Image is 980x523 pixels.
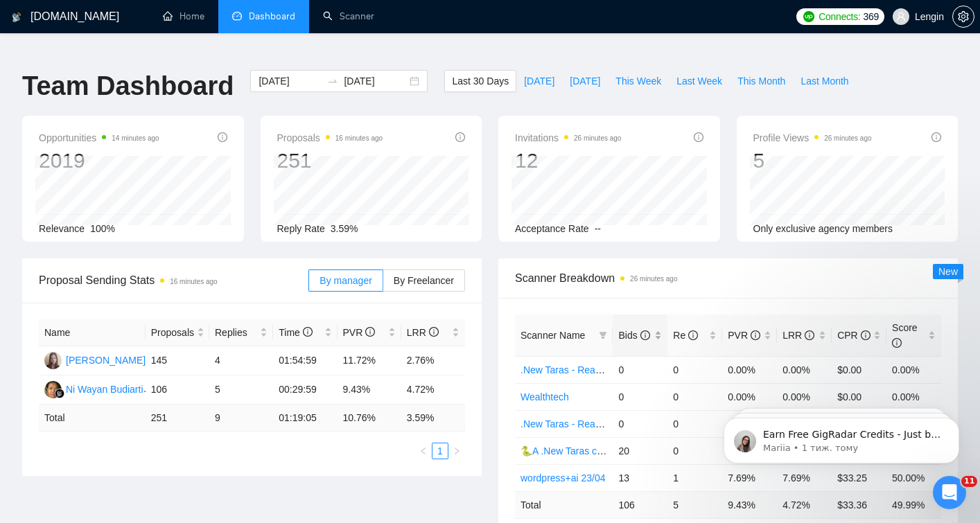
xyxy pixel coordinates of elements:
[415,443,432,459] li: Previous Page
[323,10,374,22] a: searchScanner
[667,491,722,518] td: 5
[209,375,273,405] td: 5
[12,6,21,28] img: logo
[112,134,159,142] time: 14 minutes ago
[394,275,454,286] span: By Freelancer
[232,11,242,21] span: dashboard
[277,130,383,146] span: Proposals
[520,418,651,429] a: .New Taras - ReactJS/NextJS.
[753,130,872,146] span: Profile Views
[722,491,777,518] td: 9.43 %
[55,389,64,398] img: gigradar-bm.png
[777,491,832,518] td: 4.72 %
[952,6,974,28] button: setting
[146,346,209,375] td: 145
[800,73,848,89] span: Last Month
[515,148,621,174] div: 12
[613,437,667,464] td: 20
[777,383,832,410] td: 0.00%
[608,70,669,92] button: This Week
[39,130,159,146] span: Opportunities
[938,266,958,277] span: New
[819,9,860,24] span: Connects:
[151,325,194,340] span: Proposals
[516,70,562,92] button: [DATE]
[520,472,606,484] a: wordpress+ai 23/04
[335,134,383,142] time: 16 minutes ago
[931,132,941,142] span: info-circle
[343,327,376,338] span: PVR
[892,338,902,348] span: info-circle
[861,330,870,340] span: info-circle
[39,148,159,174] div: 2019
[331,223,358,234] span: 3.59%
[273,405,337,432] td: 01:19:05
[277,148,383,174] div: 251
[952,11,974,22] a: setting
[832,356,886,383] td: $0.00
[303,327,313,337] span: info-circle
[66,382,143,397] div: Ni Wayan Budiarti
[415,443,432,459] button: left
[703,389,980,486] iframe: Intercom notifications повідомлення
[753,148,872,174] div: 5
[737,73,785,89] span: This Month
[432,443,448,459] li: 1
[215,325,257,340] span: Replies
[613,491,667,518] td: 106
[803,11,814,22] img: upwork-logo.png
[515,223,589,234] span: Acceptance Rate
[520,445,740,456] a: 🐍A .New Taras call or chat 30%view 0 reply 23/04
[170,278,217,285] time: 16 minutes ago
[886,383,941,410] td: 0.00%
[886,356,941,383] td: 0.00%
[640,330,650,340] span: info-circle
[146,375,209,405] td: 106
[273,346,337,375] td: 01:54:59
[728,330,760,341] span: PVR
[751,330,760,340] span: info-circle
[209,346,273,375] td: 4
[401,405,465,432] td: 3.59 %
[574,134,621,142] time: 26 minutes ago
[39,405,146,432] td: Total
[613,356,667,383] td: 0
[448,443,465,459] li: Next Page
[832,491,886,518] td: $ 33.36
[613,410,667,437] td: 0
[694,132,703,142] span: info-circle
[669,70,730,92] button: Last Week
[667,464,722,491] td: 1
[515,269,941,287] span: Scanner Breakdown
[688,330,698,340] span: info-circle
[667,383,722,410] td: 0
[320,275,371,286] span: By manager
[520,391,569,402] a: Wealthtech
[327,76,338,87] span: swap-right
[570,73,600,89] span: [DATE]
[249,10,295,22] span: Dashboard
[277,223,325,234] span: Reply Rate
[892,322,918,348] span: Score
[777,356,832,383] td: 0.00%
[429,327,439,337] span: info-circle
[722,356,777,383] td: 0.00%
[444,70,516,92] button: Last 30 Days
[365,327,375,337] span: info-circle
[515,491,613,518] td: Total
[146,405,209,432] td: 251
[452,73,509,89] span: Last 30 Days
[432,443,448,459] a: 1
[595,223,601,234] span: --
[886,491,941,518] td: 49.99 %
[667,356,722,383] td: 0
[401,375,465,405] td: 4.72%
[448,443,465,459] button: right
[953,11,974,22] span: setting
[273,375,337,405] td: 00:29:59
[279,327,312,338] span: Time
[793,70,856,92] button: Last Month
[667,437,722,464] td: 0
